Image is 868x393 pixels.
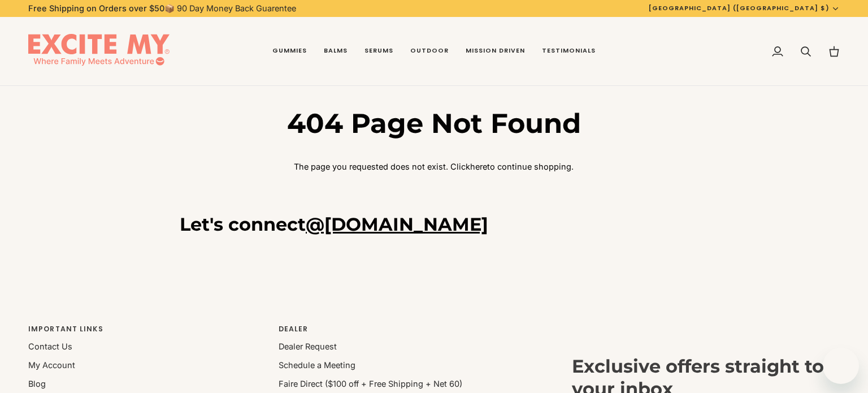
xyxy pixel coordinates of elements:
[315,17,356,86] a: Balms
[267,106,601,140] h1: 404 Page Not Found
[324,46,348,55] span: Balms
[267,161,601,173] p: The page you requested does not exist. Click to continue shopping.
[264,17,315,86] a: Gummies
[542,46,596,55] span: Testimonials
[28,2,296,15] p: 📦 90 Day Money Back Guarentee
[279,360,355,370] a: Schedule a Meeting
[410,46,449,55] span: Outdoor
[28,342,72,351] a: Contact Us
[364,46,393,55] span: Serums
[279,379,462,388] a: Faire Direct ($100 off + Free Shipping + Net 60)
[402,17,457,86] a: Outdoor
[306,213,488,235] a: @[DOMAIN_NAME]
[466,46,525,55] span: Mission Driven
[272,46,307,55] span: Gummies
[640,3,848,13] button: [GEOGRAPHIC_DATA] ([GEOGRAPHIC_DATA] $)
[28,34,170,69] img: EXCITE MY®
[279,324,515,340] p: Dealer
[823,348,859,384] iframe: Button to launch messaging window
[457,17,533,86] a: Mission Driven
[28,3,164,13] strong: Free Shipping on Orders over $50
[28,360,75,370] a: My Account
[180,213,688,236] h3: Let's connect
[356,17,402,86] a: Serums
[28,324,265,340] p: Important Links
[28,379,46,388] a: Blog
[470,162,487,171] a: here
[533,17,604,86] a: Testimonials
[279,342,337,351] a: Dealer Request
